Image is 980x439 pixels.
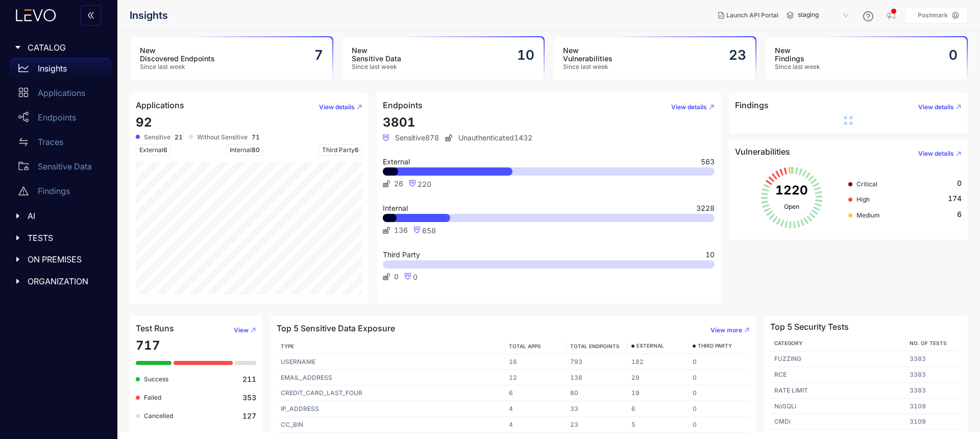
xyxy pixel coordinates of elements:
[383,251,420,258] span: Third Party
[252,146,260,154] span: 80
[505,354,566,370] td: 16
[144,134,170,141] span: Sensitive
[957,210,962,218] span: 6
[566,385,627,401] td: 80
[242,375,256,383] b: 211
[949,47,958,63] h2: 0
[701,158,715,165] span: 563
[910,145,962,162] button: View details
[28,233,103,242] span: TESTS
[696,205,715,212] span: 3228
[698,343,732,349] span: THIRD PARTY
[14,44,21,51] span: caret-right
[6,227,111,249] div: TESTS
[905,414,962,430] td: 3109
[566,401,627,417] td: 33
[710,327,742,334] span: View more
[355,146,359,154] span: 6
[314,47,323,63] h2: 7
[242,394,256,402] b: 353
[905,351,962,367] td: 3383
[136,144,171,156] span: External
[38,113,76,122] p: Endpoints
[18,186,29,196] span: warning
[770,367,905,383] td: RCE
[6,37,111,58] div: CATALOG
[144,412,173,420] span: Cancelled
[130,10,168,21] span: Insights
[570,343,620,349] span: TOTAL ENDPOINTS
[957,179,962,187] span: 0
[627,354,689,370] td: 182
[226,322,256,338] button: View
[10,58,111,83] a: Insights
[38,88,85,97] p: Applications
[770,351,905,367] td: FUZZING
[798,7,851,23] span: staging
[563,63,612,70] span: Since last week
[383,134,439,142] span: Sensitive 878
[905,367,962,383] td: 3383
[918,150,954,157] span: View details
[517,47,534,63] h2: 10
[10,107,111,132] a: Endpoints
[910,340,947,346] span: No. of Tests
[509,343,541,349] span: TOTAL APPS
[394,226,408,234] span: 136
[10,181,111,205] a: Findings
[566,417,627,433] td: 23
[277,324,395,333] h4: Top 5 Sensitive Data Exposure
[735,101,769,110] h4: Findings
[81,5,101,26] button: double-left
[910,99,962,115] button: View details
[136,101,184,110] h4: Applications
[394,180,403,188] span: 26
[566,354,627,370] td: 793
[663,99,715,115] button: View details
[770,414,905,430] td: CMDi
[38,64,67,73] p: Insights
[175,134,183,141] b: 21
[197,134,248,141] span: Without Sensitive
[14,256,21,263] span: caret-right
[563,46,612,63] h3: New Vulnerabilities
[856,211,880,219] span: Medium
[14,278,21,285] span: caret-right
[702,322,750,338] button: View more
[277,401,505,417] td: IP_ADDRESS
[505,401,566,417] td: 4
[627,385,689,401] td: 19
[418,180,431,188] span: 220
[505,385,566,401] td: 6
[383,101,423,110] h4: Endpoints
[14,234,21,241] span: caret-right
[352,63,401,70] span: Since last week
[689,385,750,401] td: 0
[710,7,787,23] button: Launch API Portal
[770,383,905,399] td: RATE LIMIT
[311,99,362,115] button: View details
[689,417,750,433] td: 0
[28,277,103,286] span: ORGANIZATION
[144,375,168,383] span: Success
[627,401,689,417] td: 6
[319,104,355,111] span: View details
[352,46,401,63] h3: New Sensitive Data
[281,343,294,349] span: TYPE
[383,158,410,165] span: External
[689,370,750,386] td: 0
[671,104,707,111] span: View details
[689,401,750,417] td: 0
[775,46,820,63] h3: New Findings
[144,394,161,401] span: Failed
[6,271,111,292] div: ORGANIZATION
[14,212,21,219] span: caret-right
[226,144,263,156] span: Internal
[87,11,95,20] span: double-left
[729,47,746,63] h2: 23
[38,137,63,147] p: Traces
[775,63,820,70] span: Since last week
[136,338,160,353] span: 717
[856,180,877,188] span: Critical
[140,63,215,70] span: Since last week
